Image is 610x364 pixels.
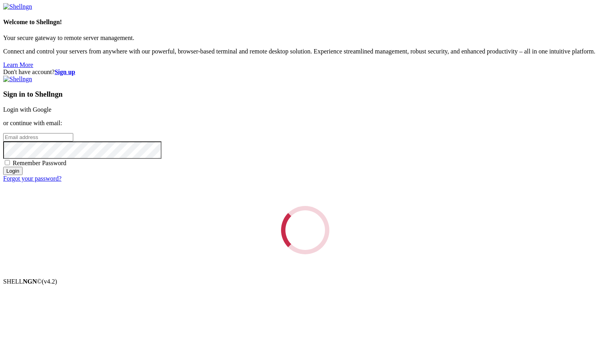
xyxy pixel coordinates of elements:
[3,120,607,127] p: or continue with email:
[3,278,57,285] span: SHELL ©
[3,34,607,42] p: Your secure gateway to remote server management.
[3,48,607,55] p: Connect and control your servers from anywhere with our powerful, browser-based terminal and remo...
[3,61,33,68] a: Learn More
[55,69,75,75] a: Sign up
[3,133,73,141] input: Email address
[3,76,32,83] img: Shellngn
[3,175,61,182] a: Forgot your password?
[13,160,67,166] span: Remember Password
[42,278,57,285] span: 4.2.0
[5,160,10,165] input: Remember Password
[3,90,607,99] h3: Sign in to Shellngn
[3,167,23,175] input: Login
[23,278,37,285] b: NGN
[281,206,329,254] div: Loading...
[3,106,51,113] a: Login with Google
[3,3,32,10] img: Shellngn
[3,69,607,76] div: Don't have account?
[3,19,607,26] h4: Welcome to Shellngn!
